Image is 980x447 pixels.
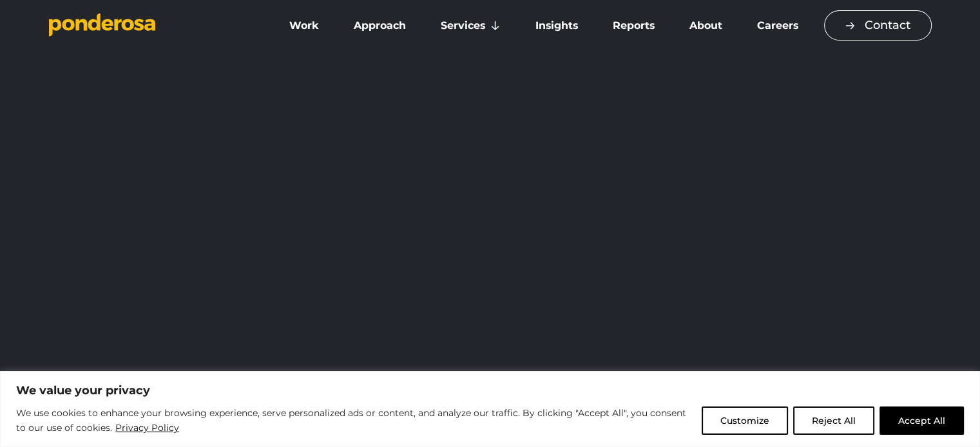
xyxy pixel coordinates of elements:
a: Approach [339,12,421,39]
a: Privacy Policy [115,420,180,435]
a: Reports [598,12,669,39]
button: Reject All [793,406,874,435]
a: Work [274,12,334,39]
button: Customize [702,406,788,435]
a: Careers [742,12,813,39]
p: We use cookies to enhance your browsing experience, serve personalized ads or content, and analyz... [16,406,692,436]
a: About [675,12,737,39]
p: We value your privacy [16,383,964,398]
a: Go to homepage [49,13,255,39]
a: Insights [520,12,592,39]
button: Accept All [879,406,964,435]
a: Services [426,12,515,39]
a: Contact [824,10,932,41]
